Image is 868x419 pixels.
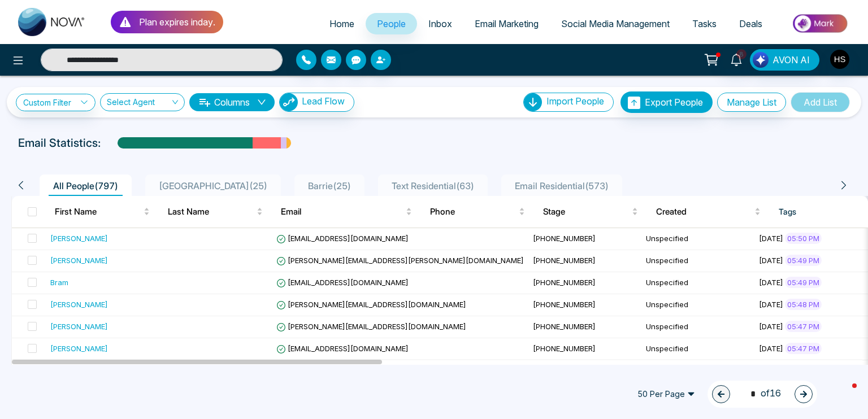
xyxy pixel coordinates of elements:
[785,233,822,244] span: 05:50 PM
[533,322,596,331] span: [PHONE_NUMBER]
[744,386,781,401] span: of 16
[759,322,783,331] span: [DATE]
[50,277,68,288] div: Bram
[785,299,822,310] span: 05:48 PM
[739,18,762,29] span: Deals
[759,278,783,287] span: [DATE]
[281,205,403,219] span: Email
[50,321,108,332] div: [PERSON_NAME]
[276,344,409,353] span: [EMAIL_ADDRESS][DOMAIN_NAME]
[276,256,524,265] span: [PERSON_NAME][EMAIL_ADDRESS][PERSON_NAME][DOMAIN_NAME]
[717,93,786,112] button: Manage List
[772,53,810,67] span: AVON AI
[189,93,275,111] button: Columnsdown
[759,234,783,243] span: [DATE]
[533,234,596,243] span: [PHONE_NUMBER]
[785,343,822,354] span: 05:47 PM
[154,180,272,191] span: [GEOGRAPHIC_DATA] ( 25 )
[533,300,596,309] span: [PHONE_NUMBER]
[546,95,604,107] span: Import People
[463,13,550,34] a: Email Marketing
[736,49,747,59] span: 8
[750,49,819,71] button: AVON AI
[279,93,354,112] button: Lead Flow
[272,196,421,228] th: Email
[728,13,774,34] a: Deals
[276,234,409,243] span: [EMAIL_ADDRESS][DOMAIN_NAME]
[779,11,861,36] img: Market-place.gif
[641,316,754,338] td: Unspecified
[759,300,783,309] span: [DATE]
[50,255,108,266] div: [PERSON_NAME]
[168,205,254,219] span: Last Name
[830,50,849,69] img: User Avatar
[303,180,355,191] span: Barrie ( 25 )
[510,180,613,191] span: Email Residential ( 573 )
[550,13,681,34] a: Social Media Management
[46,196,159,228] th: First Name
[753,52,769,68] img: Lead Flow
[647,196,770,228] th: Created
[759,256,783,265] span: [DATE]
[656,205,752,219] span: Created
[257,98,266,107] span: down
[533,344,596,353] span: [PHONE_NUMBER]
[430,205,517,219] span: Phone
[302,95,345,107] span: Lead Flow
[641,294,754,316] td: Unspecified
[785,321,822,332] span: 05:47 PM
[534,196,647,228] th: Stage
[421,196,534,228] th: Phone
[329,18,354,29] span: Home
[630,385,703,403] span: 50 Per Page
[785,255,822,266] span: 05:49 PM
[276,278,409,287] span: [EMAIL_ADDRESS][DOMAIN_NAME]
[18,8,86,36] img: Nova CRM Logo
[159,196,272,228] th: Last Name
[276,322,466,331] span: [PERSON_NAME][EMAIL_ADDRESS][DOMAIN_NAME]
[620,91,713,113] button: Export People
[49,180,123,191] span: All People ( 797 )
[645,97,703,108] span: Export People
[723,49,750,69] a: 8
[641,338,754,360] td: Unspecified
[318,13,366,34] a: Home
[641,228,754,250] td: Unspecified
[377,18,406,29] span: People
[641,272,754,294] td: Unspecified
[366,13,417,34] a: People
[533,278,596,287] span: [PHONE_NUMBER]
[387,180,479,191] span: Text Residential ( 63 )
[681,13,728,34] a: Tasks
[561,18,670,29] span: Social Media Management
[417,13,463,34] a: Inbox
[830,381,857,408] iframe: Intercom live chat
[275,93,354,112] a: Lead FlowLead Flow
[785,277,822,288] span: 05:49 PM
[533,256,596,265] span: [PHONE_NUMBER]
[276,300,466,309] span: [PERSON_NAME][EMAIL_ADDRESS][DOMAIN_NAME]
[18,134,101,151] p: Email Statistics:
[50,299,108,310] div: [PERSON_NAME]
[16,94,96,111] a: Custom Filter
[641,250,754,272] td: Unspecified
[50,233,108,244] div: [PERSON_NAME]
[475,18,539,29] span: Email Marketing
[139,15,215,29] p: Plan expires in day .
[543,205,630,219] span: Stage
[428,18,452,29] span: Inbox
[692,18,717,29] span: Tasks
[50,343,108,354] div: [PERSON_NAME]
[55,205,141,219] span: First Name
[280,93,298,111] img: Lead Flow
[759,344,783,353] span: [DATE]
